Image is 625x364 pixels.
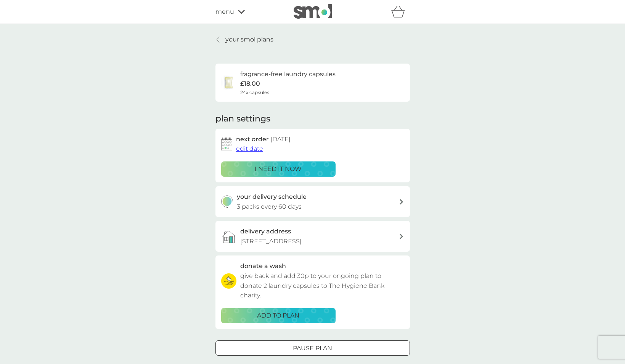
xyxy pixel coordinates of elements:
h3: donate a wash [240,261,286,271]
h2: plan settings [215,113,270,125]
span: edit date [236,145,263,152]
h2: next order [236,134,291,144]
p: ADD TO PLAN [257,311,299,321]
img: smol [294,4,332,19]
a: delivery address[STREET_ADDRESS] [215,221,410,252]
button: Pause plan [215,340,410,356]
span: menu [215,7,234,17]
button: your delivery schedule3 packs every 60 days [215,186,410,217]
p: £18.00 [240,79,260,89]
p: 3 packs every 60 days [237,202,302,212]
button: i need it now [221,161,336,177]
button: ADD TO PLAN [221,308,336,323]
p: Pause plan [293,343,332,353]
p: your smol plans [225,35,273,45]
h6: fragrance-free laundry capsules [240,69,336,79]
span: 24x capsules [240,89,269,96]
p: [STREET_ADDRESS] [240,236,302,246]
p: give back and add 30p to your ongoing plan to donate 2 laundry capsules to The Hygiene Bank charity. [240,271,404,300]
div: basket [391,4,410,19]
h3: delivery address [240,227,291,236]
h3: your delivery schedule [237,192,307,202]
img: fragrance-free laundry capsules [221,75,236,90]
a: your smol plans [215,35,273,45]
span: [DATE] [270,136,291,143]
button: edit date [236,144,263,154]
p: i need it now [255,164,302,174]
